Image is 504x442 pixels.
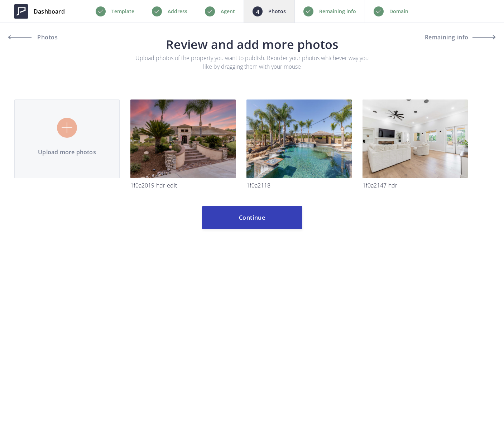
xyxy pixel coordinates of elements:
button: Continue [202,206,302,229]
p: Template [111,7,134,16]
p: Remaining info [319,7,356,16]
span: Dashboard [34,7,65,16]
p: Address [168,7,187,16]
span: Remaining info [425,34,469,40]
button: Remaining info [425,29,495,46]
p: Domain [389,7,408,16]
p: Photos [268,7,286,16]
span: Photos [35,34,58,40]
p: Upload photos of the property you want to publish. Reorder your photos whichever way you like by ... [133,54,371,71]
a: Dashboard [9,1,70,22]
h3: Review and add more photos [7,38,497,51]
a: Photos [9,29,73,46]
p: Agent [221,7,235,16]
